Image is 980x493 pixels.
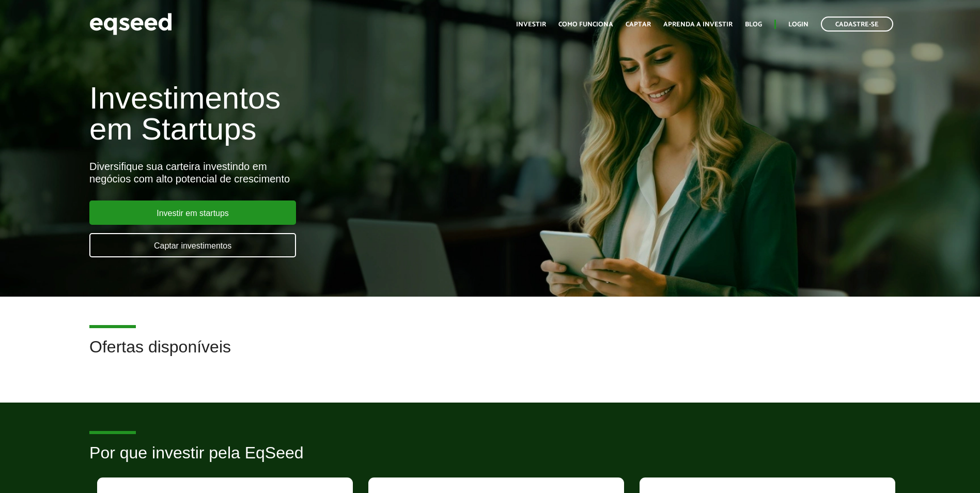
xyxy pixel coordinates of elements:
h2: Por que investir pela EqSeed [89,444,891,477]
h2: Ofertas disponíveis [89,338,891,372]
a: Captar [626,21,651,28]
a: Investir em startups [89,201,296,225]
a: Blog [745,21,762,28]
a: Aprenda a investir [663,21,733,28]
a: Login [788,21,808,28]
a: Captar investimentos [89,233,296,257]
a: Investir [516,21,546,28]
a: Cadastre-se [821,17,893,32]
h1: Investimentos em Startups [89,83,564,145]
div: Diversifique sua carteira investindo em negócios com alto potencial de crescimento [89,160,564,185]
img: EqSeed [89,10,172,38]
a: Como funciona [558,21,613,28]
